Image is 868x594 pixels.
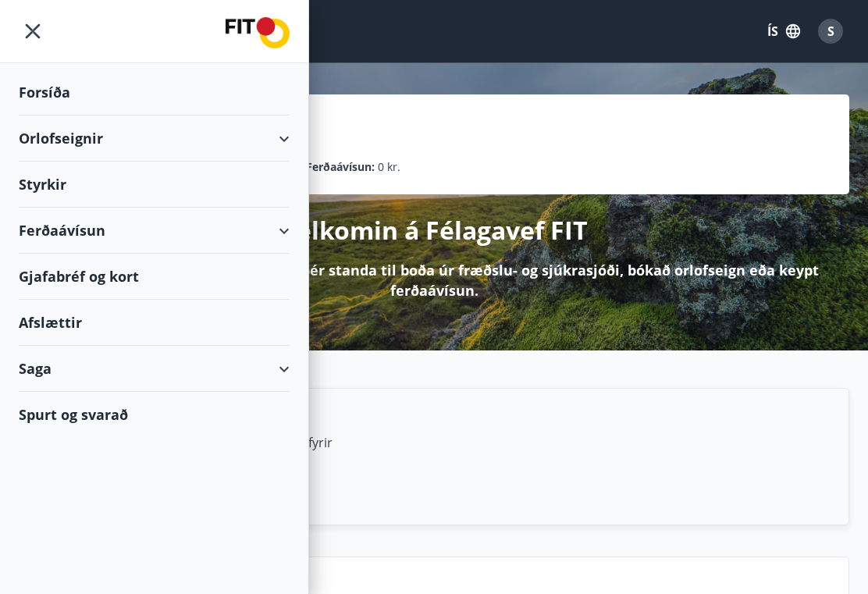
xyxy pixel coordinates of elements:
div: Orlofseignir [19,116,290,162]
div: Gjafabréf og kort [19,254,290,300]
div: Ferðaávísun [19,208,290,254]
span: S [827,23,834,40]
button: ÍS [759,17,809,45]
div: Saga [19,346,290,392]
div: Spurt og svarað [19,392,290,437]
p: Velkomin á Félagavef FIT [281,213,588,247]
img: union_logo [226,17,290,48]
div: Afslættir [19,300,290,346]
p: Ferðaávísun : [306,158,375,176]
p: Hér getur þú sótt um þá styrki sem þér standa til boða úr fræðslu- og sjúkrasjóði, bókað orlofsei... [44,260,824,301]
div: Forsíða [19,69,290,116]
button: S [812,12,849,50]
button: menu [19,17,47,45]
span: 0 kr. [378,158,400,176]
div: Styrkir [19,162,290,208]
